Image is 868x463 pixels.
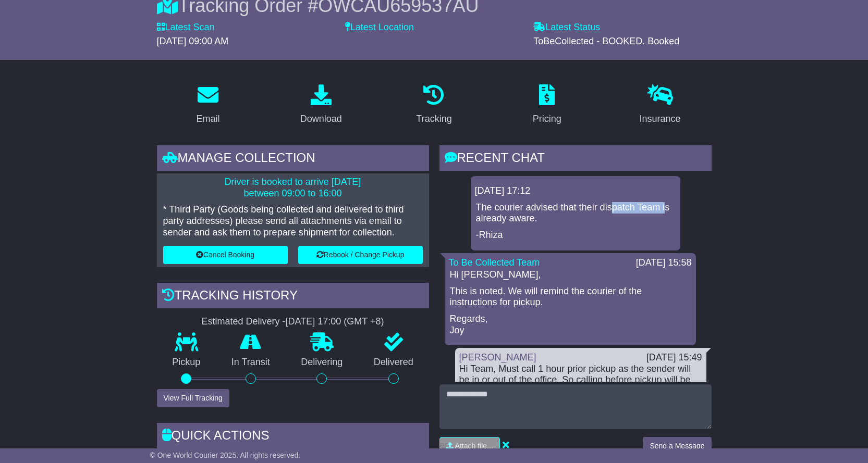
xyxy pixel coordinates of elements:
[409,81,458,130] a: Tracking
[646,352,702,364] div: [DATE] 15:49
[216,357,286,368] p: In Transit
[150,451,301,459] span: © One World Courier 2025. All rights reserved.
[533,22,600,33] label: Latest Status
[533,112,561,126] div: Pricing
[459,364,702,397] div: Hi Team, Must call 1 hour prior pickup as the sender will be in or out of the office. So calling ...
[163,204,423,238] p: * Third Party (Goods being collected and delivered to third party addresses) please send all atta...
[450,286,691,308] p: This is noted. We will remind the courier of the instructions for pickup.
[157,389,229,407] button: View Full Tracking
[450,314,691,336] p: Regards, Joy
[286,357,359,368] p: Delivering
[196,112,219,126] div: Email
[459,352,536,362] a: [PERSON_NAME]
[345,22,414,33] label: Latest Location
[636,257,692,269] div: [DATE] 15:58
[439,145,712,173] div: RECENT CHAT
[157,423,429,451] div: Quick Actions
[450,269,691,281] p: Hi [PERSON_NAME],
[189,81,226,130] a: Email
[643,437,711,455] button: Send a Message
[163,177,423,199] p: Driver is booked to arrive [DATE] between 09:00 to 16:00
[157,36,229,46] span: [DATE] 09:00 AM
[157,283,429,311] div: Tracking history
[476,202,675,224] p: The courier advised that their dispatch Team is already aware.
[294,81,349,130] a: Download
[298,246,423,264] button: Rebook / Change Pickup
[157,316,429,328] div: Estimated Delivery -
[358,357,429,368] p: Delivered
[157,357,216,368] p: Pickup
[449,257,540,268] a: To Be Collected Team
[633,81,688,130] a: Insurance
[640,112,681,126] div: Insurance
[157,22,215,33] label: Latest Scan
[475,185,676,197] div: [DATE] 17:12
[300,112,342,126] div: Download
[157,145,429,173] div: Manage collection
[286,316,384,328] div: [DATE] 17:00 (GMT +8)
[163,246,288,264] button: Cancel Booking
[476,230,675,241] p: -Rhiza
[416,112,451,126] div: Tracking
[533,36,679,46] span: ToBeCollected - BOOKED. Booked
[526,81,568,130] a: Pricing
